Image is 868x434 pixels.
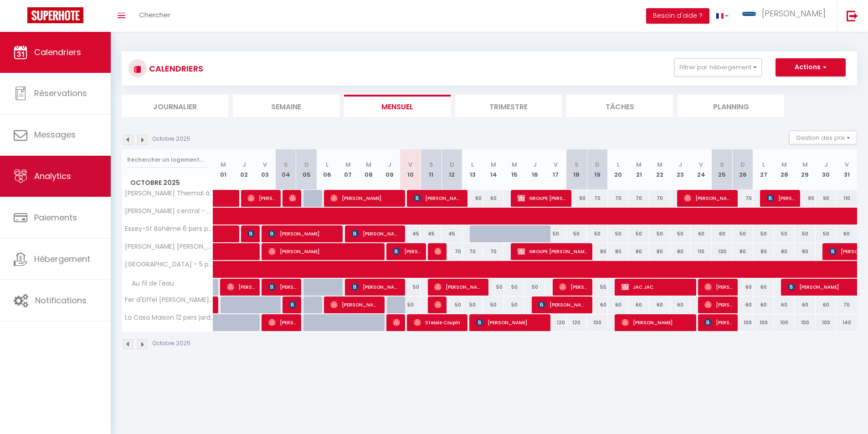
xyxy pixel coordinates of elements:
[434,296,441,313] span: [PERSON_NAME] Et [PERSON_NAME]
[351,278,400,296] span: [PERSON_NAME]
[34,212,77,223] span: Paiements
[379,149,400,190] th: 09
[330,296,379,313] span: [PERSON_NAME]
[518,243,587,260] span: GROUPE [PERSON_NAME] [PERSON_NAME] [PERSON_NAME] [PERSON_NAME] [PERSON_NAME]
[732,314,753,331] div: 100
[34,253,90,265] span: Hébergement
[732,279,753,296] div: 60
[845,160,849,169] abbr: V
[732,190,753,207] div: 70
[400,149,421,190] th: 10
[388,160,391,169] abbr: J
[762,8,826,19] span: [PERSON_NAME]
[628,243,649,260] div: 80
[753,225,774,242] div: 50
[742,12,756,16] img: ...
[221,160,226,169] abbr: M
[795,149,816,190] th: 29
[408,160,412,169] abbr: V
[836,149,857,190] th: 31
[732,296,753,313] div: 60
[545,149,566,190] th: 17
[774,149,795,190] th: 28
[649,149,670,190] th: 22
[123,296,215,303] span: Fer d'Eiffel [PERSON_NAME] 6 pers
[566,149,587,190] th: 18
[795,296,816,313] div: 60
[366,160,371,169] abbr: M
[524,279,545,296] div: 50
[504,279,525,296] div: 50
[123,243,215,250] span: [PERSON_NAME] [PERSON_NAME] Thermal 10 pers
[795,243,816,260] div: 80
[442,149,462,190] th: 12
[330,189,400,207] span: [PERSON_NAME]
[533,160,537,169] abbr: J
[595,160,600,169] abbr: D
[587,149,608,190] th: 19
[147,58,203,79] h3: CALENDRIERS
[704,296,732,313] span: [PERSON_NAME]
[753,296,774,313] div: 60
[678,160,682,169] abbr: J
[518,189,566,207] span: GROUPE [PERSON_NAME] [PERSON_NAME] [PERSON_NAME] Georgelin [PERSON_NAME] Croix [PERSON_NAME] [PER...
[657,160,663,169] abbr: M
[247,189,275,207] span: [PERSON_NAME]
[774,243,795,260] div: 80
[414,314,462,331] span: Stessie Coupin
[753,314,774,331] div: 100
[304,160,309,169] abbr: D
[628,225,649,242] div: 50
[483,149,504,190] th: 14
[621,314,691,331] span: [PERSON_NAME]
[414,189,462,207] span: [PERSON_NAME]
[268,225,338,242] span: [PERSON_NAME]
[774,225,795,242] div: 50
[139,10,170,20] span: Chercher
[504,296,525,313] div: 50
[789,131,857,144] button: Gestion des prix
[34,170,71,182] span: Analytics
[538,296,587,313] span: [PERSON_NAME]
[704,278,732,296] span: [PERSON_NAME]
[122,176,213,189] span: Octobre 2025
[462,296,483,313] div: 50
[608,243,629,260] div: 80
[483,190,504,207] div: 60
[649,225,670,242] div: 50
[649,243,670,260] div: 80
[338,149,359,190] th: 07
[776,58,846,77] button: Actions
[34,129,76,140] span: Messages
[587,314,608,331] div: 100
[462,243,483,260] div: 70
[628,296,649,313] div: 60
[608,149,629,190] th: 20
[646,8,709,24] button: Besoin d'aide ?
[753,243,774,260] div: 80
[587,279,608,296] div: 55
[608,296,629,313] div: 60
[732,225,753,242] div: 50
[649,190,670,207] div: 70
[317,149,338,190] th: 06
[268,314,296,331] span: [PERSON_NAME]
[712,225,733,242] div: 60
[434,243,441,260] span: [PERSON_NAME]
[268,278,296,296] span: [PERSON_NAME]
[617,160,620,169] abbr: L
[227,278,255,296] span: [PERSON_NAME]
[762,160,765,169] abbr: L
[400,225,421,242] div: 45
[504,149,525,190] th: 15
[753,279,774,296] div: 60
[450,160,454,169] abbr: D
[27,7,83,23] img: Super Booking
[359,149,380,190] th: 08
[795,190,816,207] div: 90
[587,225,608,242] div: 50
[247,225,254,242] span: [PERSON_NAME]
[678,95,784,117] li: Planning
[421,225,442,242] div: 45
[836,225,857,242] div: 60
